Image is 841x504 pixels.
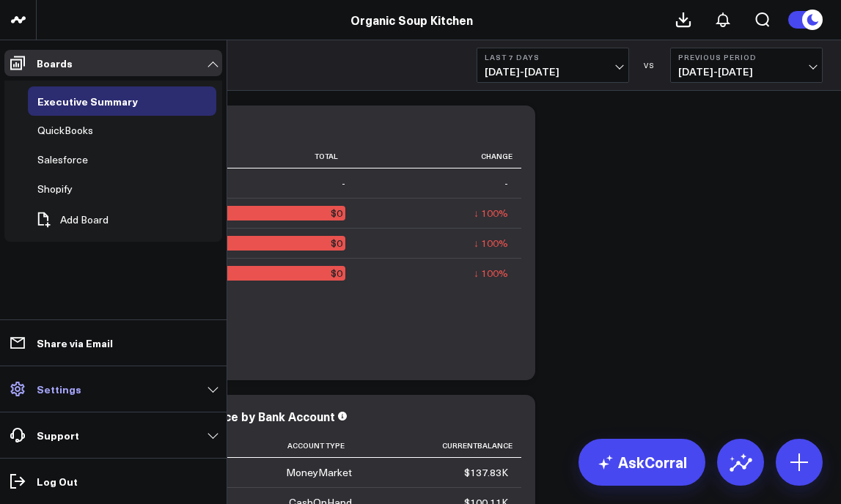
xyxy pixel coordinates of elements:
a: ShopifyOpen board menu [28,174,104,204]
th: Currentbalance [365,434,521,458]
div: ↓ 100% [474,206,508,220]
p: Log Out [37,475,78,487]
div: Salesforce [34,151,92,168]
div: $137.83K [464,465,508,480]
div: - [504,176,508,190]
th: Change [359,144,521,168]
a: SalesforceOpen board menu [28,145,120,174]
div: ↓ 100% [474,236,508,251]
a: Organic Soup Kitchen [350,12,473,28]
p: Support [37,429,79,441]
b: Last 7 Days [485,53,621,62]
p: Boards [37,57,73,69]
button: Add Board [28,204,116,236]
div: - [342,176,345,190]
b: Previous Period [678,53,815,62]
div: VS [636,61,663,70]
p: Share via Email [37,337,113,349]
th: Account Type [209,434,365,458]
span: Add Board [60,214,109,226]
a: Executive SummaryOpen board menu [28,86,169,116]
a: QuickBooksOpen board menu [28,116,125,145]
a: Log Out [4,468,222,494]
div: Executive Summary [34,92,142,110]
p: Settings [37,383,81,395]
a: AskCorral [579,439,705,486]
span: [DATE] - [DATE] [485,66,621,78]
div: ↓ 100% [474,266,508,281]
div: $0 [209,206,345,220]
button: Last 7 Days[DATE]-[DATE] [477,48,629,83]
div: QuickBooks [34,122,97,139]
div: MoneyMarket [286,465,352,480]
span: [DATE] - [DATE] [678,66,815,78]
button: Previous Period[DATE]-[DATE] [670,48,823,83]
div: $0 [209,266,345,281]
div: $0 [209,236,345,251]
th: Total [209,144,359,168]
div: Shopify [34,180,76,198]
